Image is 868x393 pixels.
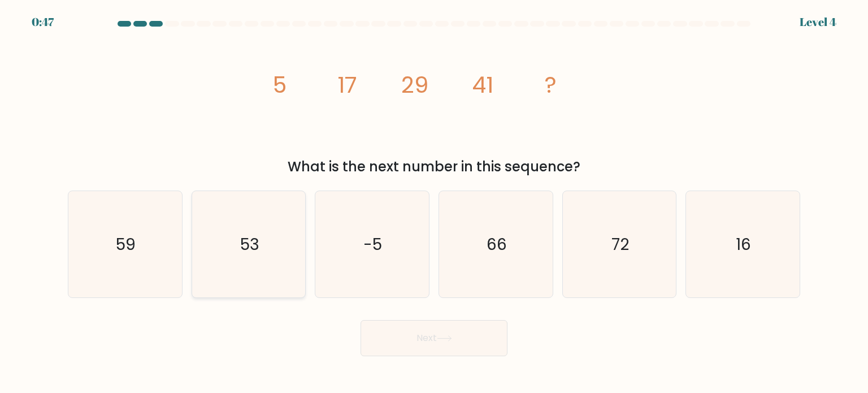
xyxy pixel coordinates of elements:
tspan: 17 [337,69,357,101]
div: 0:47 [32,14,54,31]
tspan: 41 [472,69,493,101]
text: 53 [240,232,259,255]
div: What is the next number in this sequence? [75,157,793,177]
text: 66 [487,232,507,255]
div: Level 4 [800,14,836,31]
text: 72 [611,232,629,255]
tspan: 5 [272,69,287,101]
text: 59 [116,232,136,255]
button: Next [361,320,507,356]
tspan: 29 [401,69,428,101]
text: -5 [364,232,383,255]
text: 16 [736,232,752,255]
tspan: ? [545,69,557,101]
